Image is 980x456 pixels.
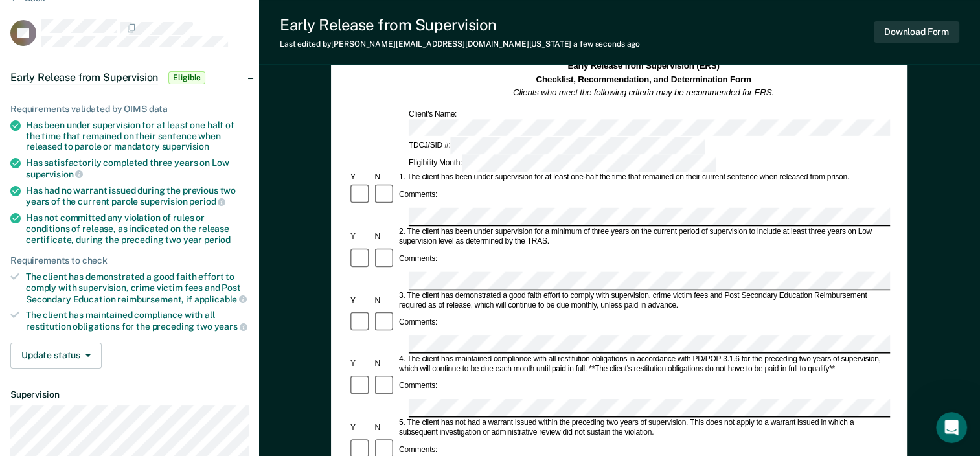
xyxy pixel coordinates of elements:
div: Last edited by [PERSON_NAME][EMAIL_ADDRESS][DOMAIN_NAME][US_STATE] [280,40,640,49]
span: Eligible [168,71,205,84]
span: period [204,234,231,245]
div: Y [348,174,372,183]
div: Comments: [397,318,439,328]
div: Comments: [397,382,439,391]
div: Comments: [397,446,439,455]
div: Requirements to check [10,255,249,266]
div: Eligibility Month: [407,155,718,172]
iframe: Intercom live chat [936,412,967,443]
strong: Early Release from Supervision (ERS) [568,62,720,71]
div: N [373,423,397,433]
div: 4. The client has maintained compliance with all restitution obligations in accordance with PD/PO... [397,355,890,374]
div: 2. The client has been under supervision for a minimum of three years on the current period of su... [397,227,890,247]
div: Y [348,232,372,242]
div: N [373,359,397,369]
span: Early Release from Supervision [10,71,158,84]
div: TDCJ/SID #: [407,137,707,155]
span: supervision [26,169,83,179]
div: Comments: [397,254,439,264]
div: Comments: [397,190,439,200]
strong: Checklist, Recommendation, and Determination Form [536,74,751,84]
button: Update status [10,343,102,369]
div: Y [348,423,372,433]
button: Download Form [874,21,959,43]
span: a few seconds ago [573,40,640,49]
div: Has satisfactorily completed three years on Low [26,157,249,179]
em: Clients who meet the following criteria may be recommended for ERS. [513,87,774,97]
span: period [189,196,225,207]
div: 5. The client has not had a warrant issued within the preceding two years of supervision. This do... [397,418,890,438]
span: supervision [162,141,209,152]
div: N [373,174,397,183]
dt: Supervision [10,389,249,400]
div: N [373,296,397,306]
div: Has had no warrant issued during the previous two years of the current parole supervision [26,185,249,207]
div: 3. The client has demonstrated a good faith effort to comply with supervision, crime victim fees ... [397,291,890,310]
div: Requirements validated by OIMS data [10,104,249,115]
div: The client has demonstrated a good faith effort to comply with supervision, crime victim fees and... [26,271,249,304]
div: Y [348,296,372,306]
span: applicable [194,294,247,304]
div: N [373,232,397,242]
div: 1. The client has been under supervision for at least one-half the time that remained on their cu... [397,174,890,183]
div: Early Release from Supervision [280,16,640,34]
div: The client has maintained compliance with all restitution obligations for the preceding two [26,310,249,332]
span: years [214,321,247,332]
div: Has not committed any violation of rules or conditions of release, as indicated on the release ce... [26,212,249,245]
div: Y [348,359,372,369]
div: Has been under supervision for at least one half of the time that remained on their sentence when... [26,120,249,152]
